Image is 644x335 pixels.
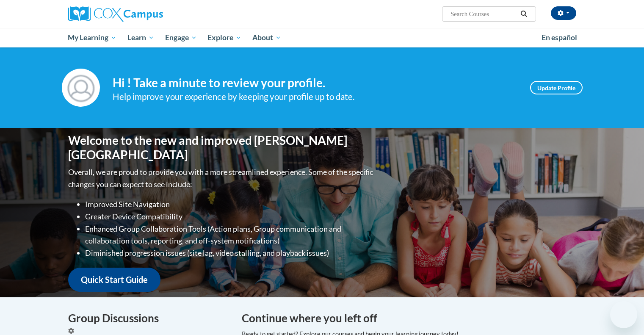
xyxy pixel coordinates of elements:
[551,6,576,20] button: Account Settings
[242,310,576,327] h4: Continue where you left off
[55,28,589,47] div: Main menu
[68,6,163,22] img: Cox Campus
[68,133,375,162] h1: Welcome to the new and improved [PERSON_NAME][GEOGRAPHIC_DATA]
[68,268,160,292] a: Quick Start Guide
[127,33,154,43] span: Learn
[450,9,517,19] input: Search Courses
[85,223,375,247] li: Enhanced Group Collaboration Tools (Action plans, Group communication and collaboration tools, re...
[113,90,517,104] div: Help improve your experience by keeping your profile up to date.
[247,28,287,47] a: About
[85,210,375,223] li: Greater Device Compatibility
[68,6,229,22] a: Cox Campus
[113,76,517,90] h4: Hi ! Take a minute to review your profile.
[62,69,100,107] img: Profile Image
[207,33,241,43] span: Explore
[63,28,122,47] a: My Learning
[68,33,116,43] span: My Learning
[85,247,375,259] li: Diminished progression issues (site lag, video stalling, and playback issues)
[517,9,530,19] button: Search
[68,166,375,191] p: Overall, we are proud to provide you with a more streamlined experience. Some of the specific cha...
[202,28,247,47] a: Explore
[85,198,375,210] li: Improved Site Navigation
[122,28,160,47] a: Learn
[160,28,202,47] a: Engage
[536,29,583,47] a: En español
[542,33,577,42] span: En español
[610,301,637,328] iframe: Button to launch messaging window
[165,33,197,43] span: Engage
[68,310,229,327] h4: Group Discussions
[252,33,281,43] span: About
[530,81,583,94] a: Update Profile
